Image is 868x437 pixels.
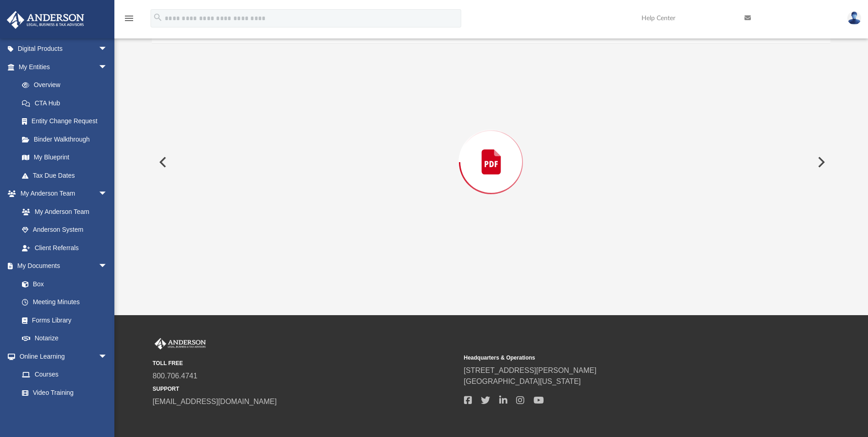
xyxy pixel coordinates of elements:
[6,257,117,275] a: My Documentsarrow_drop_down
[152,20,830,280] div: Preview
[98,185,117,203] span: arrow_drop_down
[98,347,117,366] span: arrow_drop_down
[13,275,112,293] a: Box
[13,202,112,221] a: My Anderson Team
[152,149,172,175] button: Previous File
[810,149,830,175] button: Next File
[13,166,121,185] a: Tax Due Dates
[13,130,121,148] a: Binder Walkthrough
[13,293,117,311] a: Meeting Minutes
[13,311,112,329] a: Forms Library
[13,94,121,112] a: CTA Hub
[13,366,117,384] a: Courses
[13,239,117,257] a: Client Referrals
[464,354,769,362] small: Headquarters & Operations
[13,383,112,402] a: Video Training
[98,40,117,59] span: arrow_drop_down
[464,366,597,374] a: [STREET_ADDRESS][PERSON_NAME]
[13,76,121,94] a: Overview
[6,185,117,203] a: My Anderson Teamarrow_drop_down
[4,11,87,29] img: Anderson Advisors Platinum Portal
[6,40,121,58] a: Digital Productsarrow_drop_down
[124,13,135,24] i: menu
[153,372,198,380] a: 800.706.4741
[124,17,135,24] a: menu
[153,359,458,367] small: TOLL FREE
[13,221,117,239] a: Anderson System
[13,402,117,420] a: Resources
[6,347,117,366] a: Online Learningarrow_drop_down
[98,58,117,76] span: arrow_drop_down
[13,112,121,131] a: Entity Change Request
[153,12,163,22] i: search
[13,329,117,348] a: Notarize
[98,257,117,276] span: arrow_drop_down
[6,58,121,76] a: My Entitiesarrow_drop_down
[153,385,458,393] small: SUPPORT
[153,338,208,350] img: Anderson Advisors Platinum Portal
[464,377,581,385] a: [GEOGRAPHIC_DATA][US_STATE]
[13,148,117,167] a: My Blueprint
[847,11,861,25] img: User Pic
[153,398,277,405] a: [EMAIL_ADDRESS][DOMAIN_NAME]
